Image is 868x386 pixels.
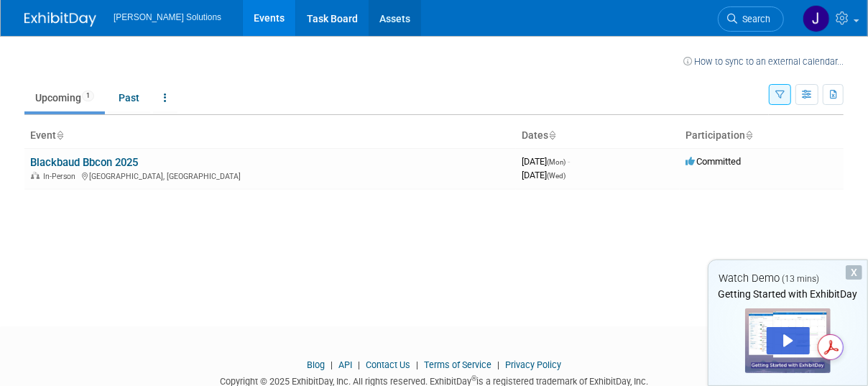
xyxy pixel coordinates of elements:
span: [DATE] [522,156,570,167]
span: | [327,359,336,370]
a: How to sync to an external calendar... [683,56,844,67]
span: (Wed) [547,172,565,180]
span: (13 mins) [782,274,819,284]
div: Getting Started with ExhibitDay [708,287,867,301]
span: | [412,359,422,370]
div: Play [767,327,810,354]
a: Search [718,6,784,32]
span: [PERSON_NAME] Solutions [114,12,221,22]
a: Blackbaud Bbcon 2025 [30,156,138,169]
a: Blog [307,359,325,370]
a: Upcoming1 [24,84,105,111]
span: Search [737,14,770,24]
th: Participation [680,124,844,148]
div: Dismiss [846,265,862,280]
span: | [354,359,364,370]
th: Event [24,124,516,148]
a: Privacy Policy [505,359,561,370]
img: Jadie Gamble [803,5,830,32]
span: | [494,359,503,370]
a: Sort by Start Date [548,129,555,141]
div: Watch Demo [708,271,867,286]
th: Dates [516,124,680,148]
span: 1 [82,91,94,101]
a: Sort by Event Name [56,129,63,141]
a: Terms of Service [424,359,491,370]
a: Contact Us [366,359,410,370]
span: In-Person [43,172,80,181]
a: API [338,359,352,370]
span: (Mon) [547,158,565,166]
img: ExhibitDay [24,12,96,27]
sup: ® [471,374,476,382]
span: - [568,156,570,167]
img: In-Person Event [31,172,40,179]
a: Sort by Participation Type [745,129,752,141]
span: Committed [685,156,741,167]
a: Past [108,84,150,111]
div: [GEOGRAPHIC_DATA], [GEOGRAPHIC_DATA] [30,170,510,181]
span: [DATE] [522,170,565,180]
